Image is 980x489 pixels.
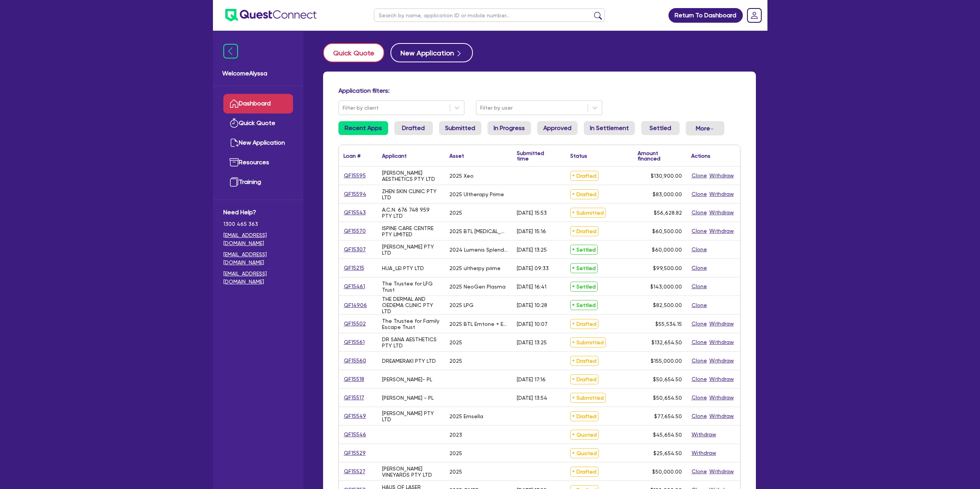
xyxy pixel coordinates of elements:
a: QF15527 [343,467,366,476]
span: $50,000.00 [652,469,682,475]
div: The Trustee for LFG Trust [382,280,440,293]
button: New Application [390,43,473,62]
div: 2025 Xeo [449,173,474,179]
a: Recent Apps [338,121,388,135]
div: 2025 Emsella [449,413,483,419]
a: Submitted [439,121,481,135]
div: 2025 BTL [MEDICAL_DATA] [449,228,508,234]
a: QF15546 [343,430,367,439]
div: [PERSON_NAME] AESTHETICS PTY LTD [382,170,440,182]
span: Quoted [570,430,599,440]
button: Clone [691,227,707,235]
div: [PERSON_NAME] PTY LTD [382,410,440,422]
img: resources [230,158,239,167]
span: Drafted [570,171,598,181]
span: Drafted [570,467,598,477]
a: Settled [641,121,680,135]
img: training [230,177,239,187]
a: Quick Quote [323,43,390,62]
span: $60,500.00 [652,228,682,234]
button: Withdraw [709,227,734,235]
span: Welcome Alyssa [222,69,294,78]
button: Withdraw [709,319,734,328]
a: QF15307 [343,245,366,254]
span: $99,500.00 [653,265,682,271]
button: Withdraw [691,430,717,439]
span: $132,654.50 [652,339,682,345]
button: Dropdown toggle [686,121,724,135]
a: Return To Dashboard [668,8,743,23]
a: Resources [223,153,293,172]
button: Clone [691,190,707,199]
button: Clone [691,412,707,421]
button: Withdraw [709,467,734,476]
a: In Progress [487,121,531,135]
div: DR SANA AESTHETICS PTY LTD [382,336,440,349]
a: Dashboard [223,94,293,113]
a: QF15560 [343,356,367,365]
span: $155,000.00 [651,358,682,364]
div: [DATE] 10:07 [517,321,548,327]
div: ISPINE CARE CENTRE PTY LIMITED [382,225,440,237]
div: [DATE] 10:28 [517,302,547,308]
img: icon-menu-close [223,44,238,58]
div: Applicant [382,153,407,159]
span: $130,900.00 [651,173,682,179]
div: Asset [449,153,464,159]
div: [DATE] 13:25 [517,339,547,345]
div: [DATE] 17:16 [517,376,546,382]
button: Withdraw [709,338,734,347]
span: Settled [570,263,598,273]
div: Actions [691,153,710,159]
button: Clone [691,356,707,365]
span: $143,000.00 [650,284,682,290]
span: $82,500.00 [653,302,682,308]
span: Settled [570,300,598,310]
div: DREAMERAKI PTY LTD [382,358,436,364]
button: Clone [691,375,707,384]
button: Withdraw [709,356,734,365]
span: Drafted [570,374,598,384]
a: Drafted [394,121,433,135]
a: Quick Quote [223,113,293,133]
a: QF14906 [343,301,367,310]
div: [PERSON_NAME] PTY LTD [382,244,440,256]
div: 2025 NeoGen Plasma [449,284,506,290]
button: Withdraw [709,190,734,199]
a: [EMAIL_ADDRESS][DOMAIN_NAME] [223,250,293,267]
div: 2025 [449,210,462,216]
div: [DATE] 13:54 [517,395,547,401]
div: 2025 [449,469,462,475]
h4: Application filters: [338,87,740,94]
div: 2025 [449,339,462,345]
button: Withdraw [709,208,734,217]
img: new-application [230,138,239,147]
div: [PERSON_NAME] VINEYARDS PTY LTD [382,466,440,478]
button: Quick Quote [323,43,384,62]
span: $77,654.50 [654,413,682,419]
button: Withdraw [691,449,717,457]
button: Withdraw [709,412,734,421]
div: 2025 BTL Emtone + Emsella appicator [449,321,508,327]
span: $25,654.50 [653,450,682,456]
span: Settled [570,245,598,255]
button: Clone [691,319,707,328]
a: [EMAIL_ADDRESS][DOMAIN_NAME] [223,231,293,247]
a: QF15517 [343,393,365,402]
div: HUA_LEI PTY LTD [382,265,424,271]
a: New Application [223,133,293,153]
div: Loan # [343,153,360,159]
button: Clone [691,301,707,310]
div: [DATE] 16:41 [517,284,546,290]
button: Withdraw [709,393,734,402]
span: $60,000.00 [652,247,682,253]
button: Withdraw [709,375,734,384]
div: Status [570,153,587,159]
a: QF15549 [343,412,367,421]
div: 2025 [449,358,462,364]
a: Dropdown toggle [744,5,764,25]
a: Training [223,172,293,192]
a: QF15543 [343,208,366,217]
button: Clone [691,245,707,254]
